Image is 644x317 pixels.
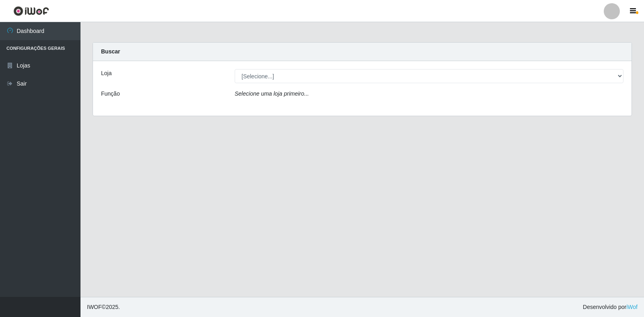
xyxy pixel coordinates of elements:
a: iWof [626,304,638,310]
label: Loja [101,69,111,78]
strong: Buscar [101,48,120,55]
label: Função [101,90,120,98]
span: Desenvolvido por [583,303,638,311]
span: © 2025 . [87,303,120,311]
i: Selecione uma loja primeiro... [235,90,309,97]
span: IWOF [87,304,102,310]
img: CoreUI Logo [13,6,49,16]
